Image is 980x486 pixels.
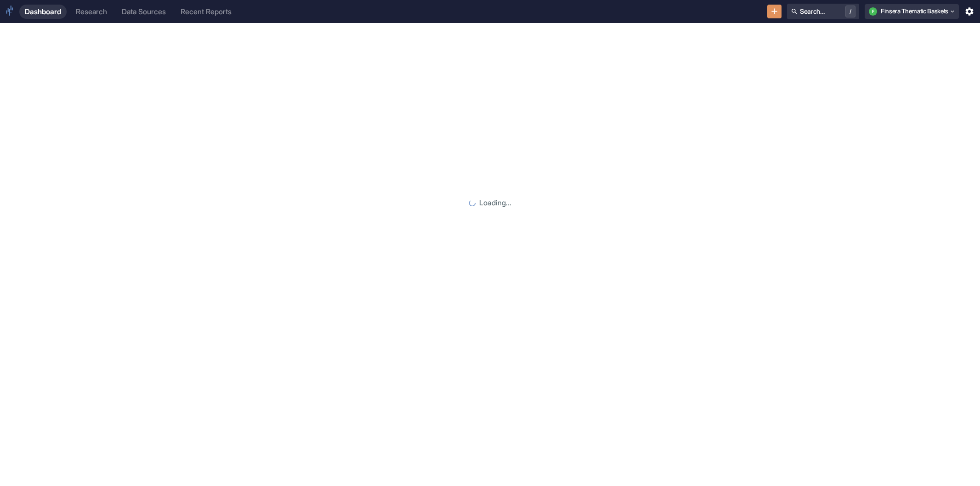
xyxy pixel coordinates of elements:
[122,7,166,16] div: Data Sources
[479,198,511,209] p: Loading...
[787,4,859,19] button: Search.../
[869,7,877,16] div: F
[767,5,782,19] button: New Resource
[19,5,67,19] a: Dashboard
[70,5,113,19] a: Research
[865,4,959,19] button: FFinsera Thematic Baskets
[76,7,107,16] div: Research
[175,5,237,19] a: Recent Reports
[25,7,61,16] div: Dashboard
[116,5,171,19] a: Data Sources
[181,7,232,16] div: Recent Reports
